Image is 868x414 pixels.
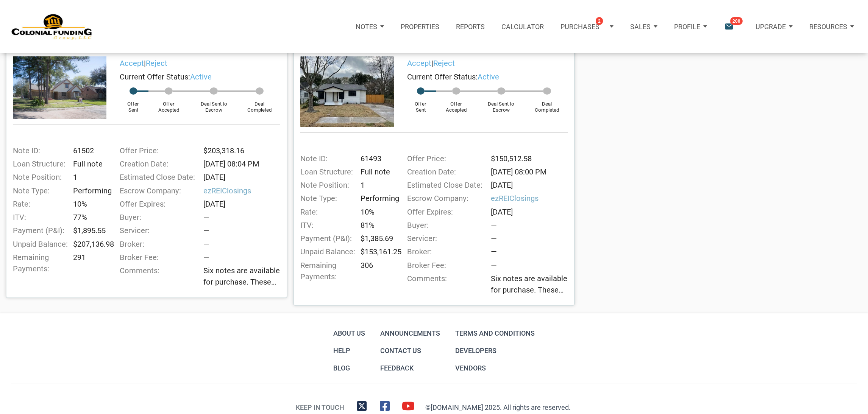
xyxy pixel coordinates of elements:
[491,246,572,257] div: —
[357,206,398,218] div: 10%
[239,95,280,113] div: Deal Completed
[491,193,572,204] span: ezREIClosings
[666,13,715,40] button: Profile
[331,325,367,342] a: About Us
[70,145,110,156] div: 61502
[9,238,70,250] div: Unpaid Balance:
[203,225,284,236] div: —
[203,185,284,196] span: ezREIClosings
[357,260,398,283] div: 306
[622,13,666,40] button: Sales
[403,260,487,271] div: Broker Fee:
[9,212,70,223] div: ITV:
[120,59,144,68] a: Accept
[491,219,572,231] div: —
[392,10,448,43] a: Properties
[70,225,110,236] div: $1,895.55
[724,22,734,32] i: email
[401,23,439,31] p: Properties
[9,145,70,156] div: Note ID:
[116,225,200,236] div: Servicer:
[357,219,398,231] div: 81%
[116,238,200,250] div: Broker:
[730,17,743,25] span: 208
[70,238,110,250] div: $207,136.98
[357,193,398,204] div: Performing
[116,158,200,170] div: Creation Date:
[70,212,110,223] div: 77%
[622,10,666,43] a: Sales
[407,72,478,81] span: Current Offer Status:
[666,10,715,43] a: Profile
[200,145,284,156] div: $203,318.16
[297,206,357,218] div: Rate:
[357,233,398,244] div: $1,385.69
[297,153,357,164] div: Note ID:
[189,95,239,113] div: Deal Sent to Escrow
[297,166,357,177] div: Loan Structure:
[756,23,786,31] p: Upgrade
[297,193,357,204] div: Note Type:
[297,246,357,257] div: Unpaid Balance:
[809,23,847,31] p: Resources
[674,23,700,31] p: Profile
[630,23,651,31] p: Sales
[347,10,392,43] a: Notes
[526,95,568,113] div: Deal Completed
[476,95,526,113] div: Deal Sent to Escrow
[9,158,70,170] div: Loan Structure:
[120,59,167,68] span: |
[297,260,357,283] div: Remaining Payments:
[436,95,476,113] div: Offer Accepted
[120,72,190,81] span: Current Offer Status:
[200,171,284,183] div: [DATE]
[148,95,189,113] div: Offer Accepted
[70,252,110,275] div: 291
[487,179,571,191] div: [DATE]
[357,153,398,164] div: 61493
[200,198,284,210] div: [DATE]
[357,246,398,257] div: $153,161.25
[357,179,398,191] div: 1
[9,171,70,183] div: Note Position:
[491,233,572,244] div: —
[203,212,284,223] div: —
[403,219,487,231] div: Buyer:
[491,261,497,270] span: —
[487,153,571,164] div: $150,512.58
[116,185,200,196] div: Escrow Company:
[116,265,200,291] div: Comments:
[378,360,442,377] a: Feedback
[297,219,357,231] div: ITV:
[203,265,284,288] span: Six notes are available for purchase. These were shared earlier [DATE], and four were reviewed on...
[403,153,487,164] div: Offer Price:
[13,56,106,119] img: 583015
[146,59,167,68] a: Reject
[11,13,93,40] img: NoteUnlimited
[552,10,622,43] a: Purchases2
[403,273,487,299] div: Comments:
[403,233,487,244] div: Servicer:
[448,10,493,43] button: Reports
[403,166,487,177] div: Creation Date:
[552,13,622,40] button: Purchases2
[116,145,200,156] div: Offer Price:
[9,198,70,210] div: Rate:
[9,252,70,275] div: Remaining Payments:
[405,95,436,113] div: Offer Sent
[203,238,284,250] div: —
[596,17,603,25] span: 2
[297,179,357,191] div: Note Position:
[357,166,398,177] div: Full note
[433,59,455,68] a: Reject
[378,325,442,342] a: Announcements
[493,10,552,43] a: Calculator
[403,193,487,204] div: Escrow Company:
[801,13,862,40] button: Resources
[560,23,599,31] p: Purchases
[118,95,148,113] div: Offer Sent
[70,198,110,210] div: 10%
[378,342,442,360] a: Contact Us
[747,13,801,40] button: Upgrade
[478,72,499,81] span: active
